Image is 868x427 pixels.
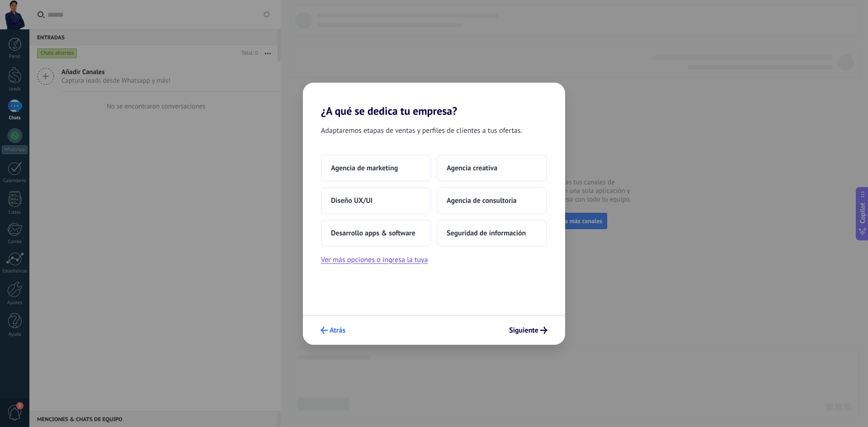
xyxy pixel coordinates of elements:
button: Desarrollo apps & software [321,220,431,247]
span: Adaptaremos etapas de ventas y perfiles de clientes a tus ofertas. [321,125,522,136]
button: Diseño UX/UI [321,187,431,214]
button: Atrás [316,323,349,338]
button: Ver más opciones o ingresa la tuya [321,254,428,266]
span: Agencia creativa [447,164,497,173]
span: Agencia de marketing [331,164,398,173]
button: Seguridad de información [437,220,547,247]
button: Agencia creativa [437,155,547,182]
button: Agencia de consultoría [437,187,547,214]
span: Seguridad de información [447,229,526,238]
span: Agencia de consultoría [447,196,517,205]
button: Agencia de marketing [321,155,431,182]
h2: ¿A qué se dedica tu empresa? [303,83,565,117]
span: Desarrollo apps & software [331,229,415,238]
span: Diseño UX/UI [331,196,373,205]
span: Siguiente [509,327,538,333]
button: Siguiente [505,323,552,338]
span: Atrás [330,327,345,333]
